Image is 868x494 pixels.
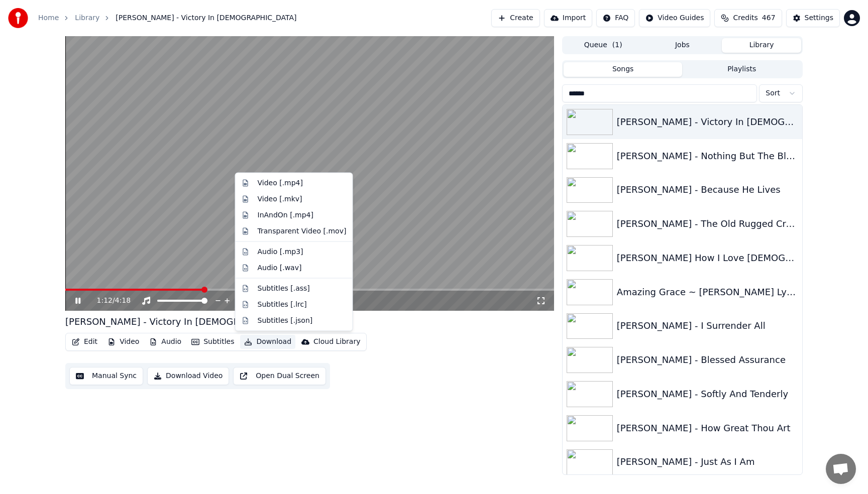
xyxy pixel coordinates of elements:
[612,40,622,50] span: ( 1 )
[733,13,757,23] span: Credits
[258,210,314,220] div: InAndOn [.mp4]
[491,9,540,27] button: Create
[75,13,99,23] a: Library
[617,115,798,129] div: [PERSON_NAME] - Victory In [DEMOGRAPHIC_DATA]
[544,9,592,27] button: Import
[258,283,310,293] div: Subtitles [.ass]
[714,9,782,27] button: Credits467
[115,296,131,306] span: 4:18
[103,335,143,349] button: Video
[617,285,798,299] div: Amazing Grace ~ [PERSON_NAME] Lyrics
[617,353,798,367] div: [PERSON_NAME] - Blessed Assurance
[617,455,798,469] div: [PERSON_NAME] - Just As I Am
[97,296,113,306] span: 1:12
[187,335,238,349] button: Subtitles
[258,299,307,309] div: Subtitles [.lrc]
[762,13,776,23] span: 467
[8,8,28,28] img: youka
[258,315,313,325] div: Subtitles [.json]
[97,296,121,306] div: /
[617,387,798,401] div: [PERSON_NAME] - Softly And Tenderly
[617,183,798,197] div: [PERSON_NAME] - Because He Lives
[38,13,297,23] nav: breadcrumb
[617,149,798,163] div: [PERSON_NAME] - Nothing But The Blood Of [DEMOGRAPHIC_DATA]
[682,62,801,77] button: Playlists
[116,13,296,23] span: [PERSON_NAME] - Victory In [DEMOGRAPHIC_DATA]
[65,315,298,329] div: [PERSON_NAME] - Victory In [DEMOGRAPHIC_DATA]
[258,246,303,257] div: Audio [.mp3]
[643,38,722,53] button: Jobs
[69,367,143,385] button: Manual Sync
[639,9,710,27] button: Video Guides
[617,421,798,435] div: [PERSON_NAME] - How Great Thou Art
[233,367,326,385] button: Open Dual Screen
[564,38,643,53] button: Queue
[786,9,840,27] button: Settings
[145,335,185,349] button: Audio
[766,88,780,98] span: Sort
[617,319,798,333] div: [PERSON_NAME] - I Surrender All
[826,454,856,484] div: Open chat
[147,367,229,385] button: Download Video
[617,217,798,231] div: [PERSON_NAME] - The Old Rugged Cross
[313,337,360,347] div: Cloud Library
[805,13,833,23] div: Settings
[258,178,303,188] div: Video [.mp4]
[258,194,302,204] div: Video [.mkv]
[68,335,101,349] button: Edit
[240,335,295,349] button: Download
[38,13,59,23] a: Home
[258,226,347,236] div: Transparent Video [.mov]
[258,263,302,273] div: Audio [.wav]
[722,38,801,53] button: Library
[564,62,683,77] button: Songs
[596,9,635,27] button: FAQ
[617,251,798,265] div: [PERSON_NAME] How I Love [DEMOGRAPHIC_DATA]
